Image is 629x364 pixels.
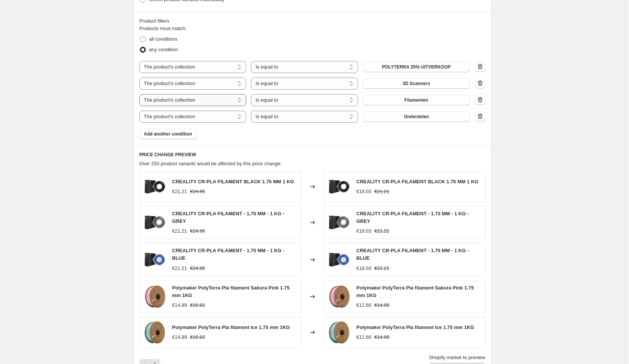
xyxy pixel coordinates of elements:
[357,211,469,224] span: CREALITY CR-PLA FILAMENT - 1.75 MM - 1 KG - GREY
[357,179,479,184] span: CREALITY CR-PLA FILAMENT BLACK 1.75 MM 1 KG
[144,175,166,198] img: Creality-CR-PLA-Filament-1-75-mm_5_80x.jpg
[172,248,285,261] span: CREALITY CR-PLA FILAMENT - 1.75 MM - 1 KG - BLUE
[149,36,178,42] span: all conditions
[172,324,290,330] span: Polymaker PolyTerra Pla filament Ice 1.75 mm 1KG
[374,302,389,309] strike: €14.89
[357,324,474,330] span: Polymaker PolyTerra Pla filament Ice 1.75 mm 1KG
[190,302,205,309] strike: €16.92
[357,302,372,309] div: €12.66
[357,334,372,341] div: €12.66
[374,334,389,341] strike: €14.89
[172,265,187,272] div: €21.21
[429,355,485,360] span: Shopify market to preview
[172,285,290,298] span: Polymaker PolyTerra Pla filament Sakura Pink 1.75 mm 1KG
[328,175,350,198] img: Creality-CR-PLA-Filament-1-75-mm_5_80x.jpg
[144,248,166,271] img: Crealityplablauw_4_1_80x.jpg
[172,302,187,309] div: €14.89
[139,152,485,158] h6: PRICE CHANGE PREVIEW
[190,188,205,195] strike: €24.95
[190,227,205,235] strike: €24.95
[374,227,389,235] strike: €21.21
[328,285,350,308] img: PolymakerPolyTerraSakurapinkPlaFilament_1_80x.jpg
[363,111,470,122] button: Onderdelen
[172,179,294,184] span: CREALITY CR-PLA FILAMENT BLACK 1.75 MM 1 KG
[363,95,470,105] button: Filamenten
[172,227,187,235] div: €21.21
[149,47,178,52] span: any condition
[139,17,485,25] div: Product filters
[404,97,428,103] span: Filamenten
[402,81,430,87] span: 3D Scanners
[139,161,282,166] span: Over 250 product variants would be affected by this price change:
[144,285,166,308] img: PolymakerPolyTerraSakurapinkPlaFilament_1_80x.jpg
[190,334,205,341] strike: €16.92
[404,114,429,120] span: Onderdelen
[357,248,469,261] span: CREALITY CR-PLA FILAMENT - 1.75 MM - 1 KG - BLUE
[172,211,285,224] span: CREALITY CR-PLA FILAMENT - 1.75 MM - 1 KG - GREY
[139,26,187,31] span: Products must match:
[328,321,350,344] img: Polymaker-PolyTerra-PLA--70820-28601_105_80x.png
[374,188,389,195] strike: €21.21
[363,62,470,72] button: POLYTERRA 25% UITVERKOOP
[328,211,350,234] img: PrimaCreator-FlexPlate-Powder-Coated-PEI-235-x-235-mm-PC-FPPC-235-235-25051_1_80x.jpg
[144,131,192,137] span: Add another condition
[374,265,389,272] strike: €21.21
[190,265,205,272] strike: €24.95
[357,188,372,195] div: €18.03
[144,211,166,234] img: PrimaCreator-FlexPlate-Powder-Coated-PEI-235-x-235-mm-PC-FPPC-235-235-25051_1_80x.jpg
[328,248,350,271] img: Crealityplablauw_4_1_80x.jpg
[144,321,166,344] img: Polymaker-PolyTerra-PLA--70820-28601_105_80x.png
[363,78,470,89] button: 3D Scanners
[382,64,451,70] span: POLYTERRA 25% UITVERKOOP
[172,188,187,195] div: €21.21
[357,265,372,272] div: €18.03
[357,285,474,298] span: Polymaker PolyTerra Pla filament Sakura Pink 1.75 mm 1KG
[139,129,197,139] button: Add another condition
[357,227,372,235] div: €18.03
[172,334,187,341] div: €14.89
